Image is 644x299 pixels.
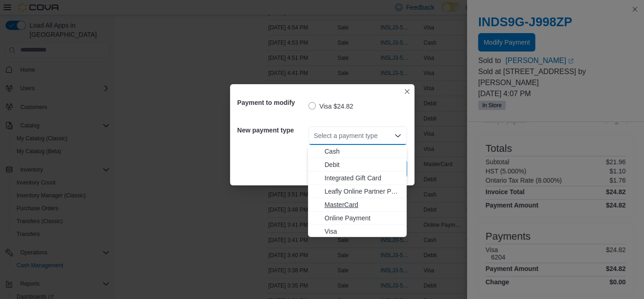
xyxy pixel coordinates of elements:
[325,227,401,236] span: Visa
[325,160,401,169] span: Debit
[314,130,315,141] input: Accessible screen reader label
[308,225,407,238] button: Visa
[325,200,401,209] span: MasterCard
[325,173,401,183] span: Integrated Gift Card
[237,93,307,112] h5: Payment to modify
[394,132,402,139] button: Close list of options
[308,212,407,225] button: Online Payment
[308,101,354,112] label: Visa $24.82
[308,185,407,198] button: Leafly Online Partner Payment
[308,145,407,158] button: Cash
[325,187,401,196] span: Leafly Online Partner Payment
[402,86,413,97] button: Closes this modal window
[308,158,407,172] button: Debit
[325,147,401,156] span: Cash
[325,213,401,223] span: Online Payment
[308,198,407,212] button: MasterCard
[308,145,407,238] div: Choose from the following options
[237,121,307,139] h5: New payment type
[308,172,407,185] button: Integrated Gift Card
